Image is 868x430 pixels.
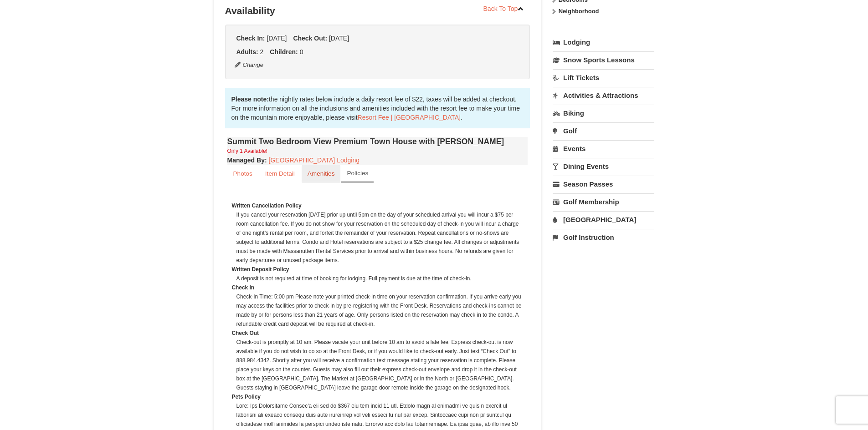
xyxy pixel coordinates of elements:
[358,114,461,121] a: Resort Fee | [GEOGRAPHIC_DATA]
[553,87,654,104] a: Activities & Attractions
[232,392,524,401] dt: Pets Policy
[225,88,530,128] div: the nightly rates below include a daily resort fee of $22, taxes will be added at checkout. For m...
[232,329,524,338] dt: Check Out
[227,165,258,182] a: Photos
[559,8,599,15] strong: Neighborhood
[553,69,654,86] a: Lift Tickets
[260,48,264,56] span: 2
[236,338,524,392] dd: Check-out is promptly at 10 am. Please vacate your unit before 10 am to avoid a late fee. Express...
[236,48,258,56] strong: Adults:
[293,35,327,42] strong: Check Out:
[302,165,341,182] a: Amenities
[553,193,654,210] a: Golf Membership
[553,122,654,139] a: Golf
[227,157,265,164] span: Managed By
[553,176,654,192] a: Season Passes
[553,140,654,157] a: Events
[234,60,264,70] button: Change
[478,2,530,15] a: Back To Top
[236,292,524,329] dd: Check-In Time: 5:00 pm Please note your printed check-in time on your reservation confirmation. I...
[347,170,368,177] small: Policies
[553,105,654,121] a: Biking
[232,201,524,210] dt: Written Cancellation Policy
[553,34,654,51] a: Lodging
[269,157,360,164] a: [GEOGRAPHIC_DATA] Lodging
[270,48,298,56] strong: Children:
[259,165,301,182] a: Item Detail
[341,165,374,182] a: Policies
[225,2,530,20] h3: Availability
[236,210,524,265] dd: If you cancel your reservation [DATE] prior up until 5pm on the day of your scheduled arrival you...
[232,265,524,274] dt: Written Deposit Policy
[265,170,295,177] small: Item Detail
[236,274,524,283] dd: A deposit is not required at time of booking for lodging. Full payment is due at the time of chec...
[236,35,265,42] strong: Check In:
[553,229,654,246] a: Golf Instruction
[227,137,528,146] h4: Summit Two Bedroom View Premium Town House with [PERSON_NAME]
[231,96,269,103] strong: Please note:
[233,170,252,177] small: Photos
[329,35,349,42] span: [DATE]
[232,283,524,292] dt: Check In
[227,148,267,154] small: Only 1 Available!
[267,35,287,42] span: [DATE]
[553,158,654,175] a: Dining Events
[308,170,335,177] small: Amenities
[553,211,654,228] a: [GEOGRAPHIC_DATA]
[300,48,303,56] span: 0
[227,157,267,164] strong: :
[553,51,654,68] a: Snow Sports Lessons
